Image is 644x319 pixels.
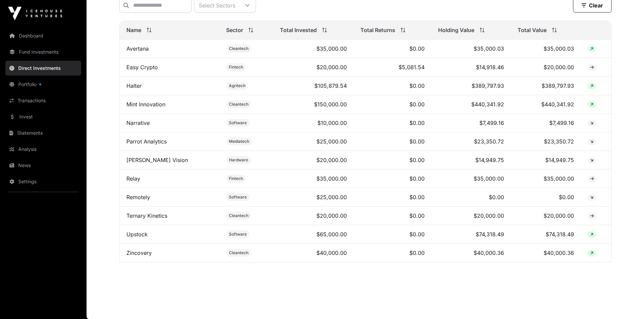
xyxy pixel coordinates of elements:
[360,26,395,34] span: Total Returns
[229,250,248,256] span: Cleantech
[431,169,511,188] td: $35,000.00
[5,174,81,189] a: Settings
[229,176,243,181] span: Fintech
[126,64,158,71] a: Easy Crypto
[431,225,511,244] td: $74,318.49
[354,169,431,188] td: $0.00
[229,194,247,200] span: Software
[229,213,248,218] span: Cleantech
[431,207,511,225] td: $20,000.00
[511,225,581,244] td: $74,318.49
[8,7,62,20] img: Icehouse Ventures Logo
[518,26,547,34] span: Total Value
[226,26,243,34] span: Sector
[511,207,581,225] td: $20,000.00
[126,194,150,201] a: Remotely
[126,249,152,256] a: Zincovery
[354,95,431,114] td: $0.00
[273,151,354,169] td: $20,000.00
[431,77,511,95] td: $389,797.93
[431,188,511,207] td: $0.00
[5,77,81,92] a: Portfolio
[511,95,581,114] td: $440,341.92
[5,126,81,140] a: Statements
[511,114,581,132] td: $7,499.16
[126,231,148,238] a: Upstock
[229,157,248,163] span: Hardware
[273,225,354,244] td: $65,000.00
[354,151,431,169] td: $0.00
[229,120,247,126] span: Software
[511,77,581,95] td: $389,797.93
[273,207,354,225] td: $20,000.00
[229,102,248,107] span: Cleantech
[273,244,354,262] td: $40,000.00
[5,28,81,43] a: Dashboard
[126,157,188,163] a: [PERSON_NAME] Vision
[354,188,431,207] td: $0.00
[431,244,511,262] td: $40,000.36
[273,58,354,77] td: $20,000.00
[5,61,81,76] a: Direct Investments
[511,151,581,169] td: $14,949.75
[431,95,511,114] td: $440,341.92
[610,287,644,319] iframe: Chat Widget
[511,169,581,188] td: $35,000.00
[511,132,581,151] td: $23,350.72
[354,58,431,77] td: $5,081.54
[273,114,354,132] td: $10,000.00
[126,26,141,34] span: Name
[229,83,245,88] span: Agritech
[431,58,511,77] td: $14,918.46
[511,39,581,58] td: $35,000.03
[229,139,249,144] span: Mediatech
[5,142,81,157] a: Analysis
[126,175,140,182] a: Relay
[126,45,149,52] a: Avertana
[354,77,431,95] td: $0.00
[229,64,243,70] span: Fintech
[354,244,431,262] td: $0.00
[5,45,81,59] a: Fund Investments
[5,93,81,108] a: Transactions
[431,114,511,132] td: $7,499.16
[273,95,354,114] td: $150,000.00
[438,26,474,34] span: Holding Value
[354,207,431,225] td: $0.00
[273,188,354,207] td: $25,000.00
[431,39,511,58] td: $35,000.03
[273,39,354,58] td: $35,000.00
[126,212,167,219] a: Ternary Kinetics
[229,232,247,237] span: Software
[354,114,431,132] td: $0.00
[511,58,581,77] td: $20,000.00
[354,225,431,244] td: $0.00
[5,109,81,124] a: Invest
[273,77,354,95] td: $105,879.54
[431,151,511,169] td: $14,949.75
[431,132,511,151] td: $23,350.72
[229,46,248,51] span: Cleantech
[5,158,81,173] a: News
[126,138,167,145] a: Parrot Analytics
[273,132,354,151] td: $25,000.00
[126,119,150,126] a: Narrative
[126,82,142,89] a: Halter
[273,169,354,188] td: $35,000.00
[511,188,581,207] td: $0.00
[126,101,165,108] a: Mint Innovation
[511,244,581,262] td: $40,000.36
[354,39,431,58] td: $0.00
[354,132,431,151] td: $0.00
[280,26,317,34] span: Total Invested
